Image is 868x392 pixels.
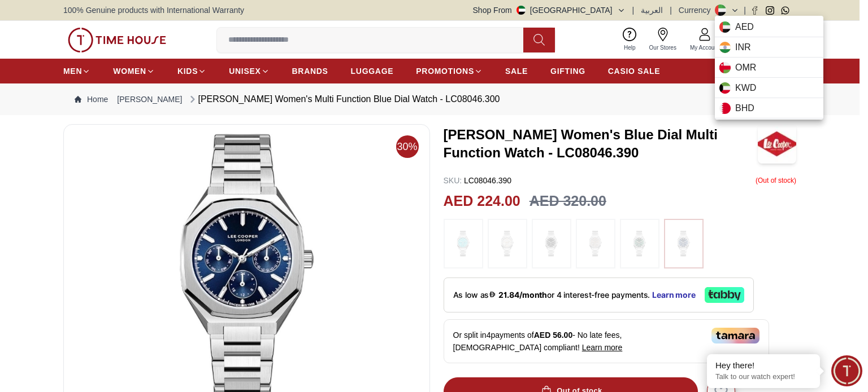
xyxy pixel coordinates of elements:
span: AED [735,20,754,34]
div: Hey there! [715,360,811,371]
div: Chat Widget [831,355,862,386]
span: BHD [735,102,754,115]
span: OMR [735,61,756,74]
p: Talk to our watch expert! [715,372,811,382]
span: INR [735,41,751,54]
span: KWD [735,81,756,95]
